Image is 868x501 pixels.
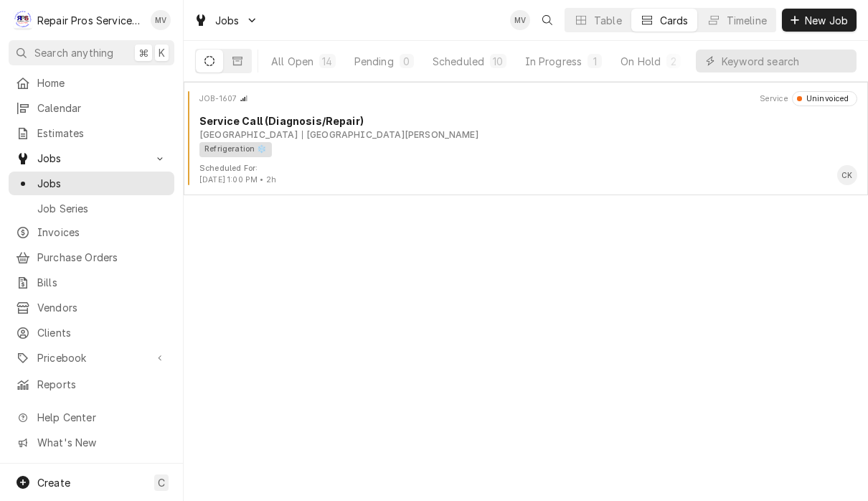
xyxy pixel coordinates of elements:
div: Repair Pros Services Inc's Avatar [13,10,33,30]
div: Table [594,13,622,28]
span: ⌘ [138,45,148,60]
div: Object Extra Context Header [760,93,788,105]
span: New Job [802,13,851,28]
span: Jobs [37,176,167,191]
button: Open search [536,9,559,32]
div: Mindy Volker's Avatar [510,10,530,30]
a: Go to Jobs [9,146,174,170]
a: Home [9,71,174,95]
span: Clients [37,325,167,340]
div: 1 [590,54,599,69]
div: Scheduled [433,54,484,69]
span: Jobs [215,13,240,28]
span: Estimates [37,126,167,141]
div: Card Footer Primary Content [837,165,857,185]
button: New Job [782,9,857,32]
div: Object Tag List [199,142,852,157]
div: Uninvoiced [802,93,849,105]
div: Mindy Volker's Avatar [151,10,171,30]
div: R [13,10,33,30]
div: 10 [493,54,503,69]
span: Vendors [37,300,167,315]
a: Purchase Orders [9,245,174,269]
span: K [159,45,165,60]
div: MV [510,10,530,30]
a: Go to Pricebook [9,346,174,370]
span: Invoices [37,225,167,240]
span: Job Series [37,201,167,216]
div: Object Subtext [199,128,857,141]
a: Go to Help Center [9,406,174,429]
a: Bills [9,271,174,294]
div: Card Header [189,91,862,106]
div: MV [151,10,171,30]
div: Cards [660,13,689,28]
div: Refrigeration ❄️ [199,142,272,157]
span: Jobs [37,151,146,166]
span: [DATE] 1:00 PM • 2h [199,175,276,184]
div: Object Extra Context Footer Label [199,163,276,174]
div: 0 [402,54,411,69]
div: CK [837,165,857,185]
button: Search anything⌘K [9,40,174,65]
a: Estimates [9,121,174,145]
div: All Open [271,54,313,69]
a: Vendors [9,296,174,319]
a: Jobs [9,172,174,195]
div: Card Header Primary Content [199,91,248,106]
div: Card Body [189,113,862,156]
div: Object Extra Context Footer Value [199,174,276,186]
a: Go to What's New [9,431,174,454]
a: Calendar [9,96,174,120]
span: Bills [37,275,167,290]
span: Home [37,75,167,90]
div: Pending [354,54,394,69]
div: On Hold [621,54,661,69]
div: Caleb Kvale's Avatar [837,165,857,185]
div: In Progress [525,54,582,69]
div: Object Status [792,91,857,106]
a: Invoices [9,220,174,244]
span: Create [37,477,70,489]
a: Reports [9,373,174,396]
a: Job Series [9,197,174,220]
input: Keyword search [722,50,849,72]
div: Card Footer [189,163,862,186]
div: Timeline [727,13,767,28]
span: Search anything [34,45,113,60]
div: Object Subtext Primary [199,128,298,141]
div: 14 [322,54,332,69]
a: Go to Jobs [188,9,264,32]
span: Calendar [37,100,167,116]
div: Repair Pros Services Inc [37,13,143,28]
span: C [158,475,165,490]
div: Object ID [199,93,237,105]
span: Pricebook [37,350,146,365]
span: Reports [37,377,167,392]
a: Clients [9,321,174,345]
div: Card Footer Extra Context [199,163,276,186]
div: Card Header Secondary Content [760,91,857,106]
span: Help Center [37,410,166,425]
div: Object Subtext Secondary [302,128,478,141]
span: What's New [37,435,166,450]
div: 2 [669,54,678,69]
span: Purchase Orders [37,250,167,265]
div: Job Card: JOB-1607 [184,82,868,195]
div: Object Title [199,113,857,128]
